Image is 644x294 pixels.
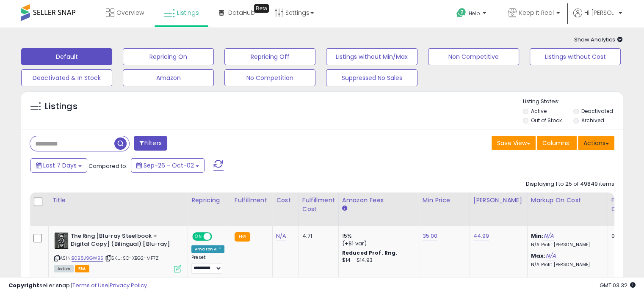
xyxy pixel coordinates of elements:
img: 51XBrrBzKiL._SL40_.jpg [54,232,69,249]
div: Cost [276,196,295,205]
button: Default [21,48,112,65]
div: Title [52,196,184,205]
a: N/A [543,232,553,240]
span: Columns [542,139,569,147]
span: All listings currently available for purchase on Amazon [54,265,74,272]
span: Help [469,10,480,17]
button: Listings without Min/Max [326,48,417,65]
span: FBA [75,265,89,272]
span: Overview [116,8,144,17]
a: Terms of Use [72,281,108,289]
a: 44.99 [473,232,489,240]
th: The percentage added to the cost of goods (COGS) that forms the calculator for Min & Max prices. [527,192,608,226]
span: OFF [211,233,224,240]
span: | SKU: SO-XBG2-MF7Z [105,255,159,261]
small: Amazon Fees. [342,205,347,212]
span: Compared to: [88,162,127,170]
b: Max: [531,252,546,260]
span: ON [193,233,204,240]
a: Hi [PERSON_NAME] [573,8,622,27]
div: 0 [611,232,638,240]
button: Actions [578,136,614,150]
span: Keep It Real [519,8,554,17]
p: Listing States: [523,98,623,106]
b: Min: [531,232,544,240]
span: 2025-10-10 03:32 GMT [600,281,636,289]
div: Markup on Cost [531,196,604,205]
div: 4.71 [302,232,332,240]
span: Show Analytics [574,36,623,44]
button: Listings without Cost [530,48,621,65]
div: seller snap | | [8,282,147,290]
p: N/A Profit [PERSON_NAME] [531,262,601,268]
button: No Competition [224,69,315,86]
a: N/A [276,232,286,240]
button: Repricing Off [224,48,315,65]
div: [PERSON_NAME] [473,196,524,205]
button: Filters [134,136,167,151]
button: Amazon [123,69,214,86]
div: Repricing [191,196,227,205]
div: $14 - $14.93 [342,257,412,264]
button: Suppressed No Sales [326,69,417,86]
small: FBA [235,232,250,242]
span: Listings [177,8,199,17]
div: 15% [342,232,412,240]
button: Save View [492,136,536,150]
div: Fulfillment [235,196,269,205]
span: Sep-26 - Oct-02 [144,161,194,170]
button: Last 7 Days [30,158,87,173]
i: Get Help [456,8,467,18]
h5: Listings [45,101,77,113]
div: Min Price [423,196,466,205]
span: Last 7 Days [43,161,77,170]
span: DataHub [228,8,255,17]
a: Help [450,1,495,27]
b: The Ring [Blu-ray Steelbook + Digital Copy] (Bilingual) [Blu-ray] [71,232,174,250]
a: N/A [545,252,556,260]
label: Out of Stock [531,117,562,124]
div: Fulfillment Cost [302,196,335,214]
div: ASIN: [54,232,181,272]
div: Amazon AI * [191,245,224,253]
button: Repricing On [123,48,214,65]
div: Preset: [191,255,224,274]
strong: Copyright [8,281,39,289]
span: Hi [PERSON_NAME] [584,8,616,17]
label: Active [531,107,547,115]
div: Displaying 1 to 25 of 49849 items [526,180,614,188]
label: Deactivated [581,107,613,115]
a: Privacy Policy [110,281,147,289]
p: N/A Profit [PERSON_NAME] [531,242,601,248]
div: (+$1 var) [342,240,412,247]
a: B0B8J9GWB5 [72,255,103,262]
a: 35.00 [423,232,438,240]
button: Sep-26 - Oct-02 [131,158,205,173]
button: Non Competitive [428,48,519,65]
div: Amazon Fees [342,196,415,205]
b: Reduced Prof. Rng. [342,249,398,256]
div: Tooltip anchor [254,4,269,13]
button: Columns [537,136,577,150]
div: Fulfillable Quantity [611,196,641,214]
label: Archived [581,117,604,124]
button: Deactivated & In Stock [21,69,112,86]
